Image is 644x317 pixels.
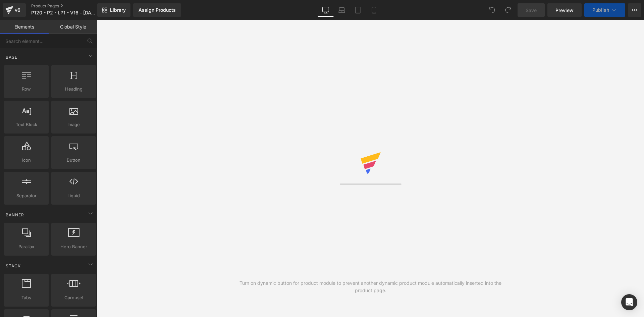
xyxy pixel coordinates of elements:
a: Preview [547,3,582,17]
a: v6 [3,3,26,17]
a: New Library [97,3,130,17]
a: Global Style [49,20,97,34]
span: Library [110,7,126,13]
span: Image [53,121,94,128]
span: P120 - P2 - LP1 - V16 - [DATE] [31,10,96,15]
div: Turn on dynamic button for product module to prevent another dynamic product module automatically... [234,279,507,294]
div: v6 [13,6,22,14]
span: Text Block [6,121,47,128]
div: Assign Products [139,7,176,13]
a: Mobile [366,3,382,17]
span: Hero Banner [53,243,94,250]
div: Open Intercom Messenger [621,294,637,310]
button: More [628,3,641,17]
a: Desktop [318,3,334,17]
a: Laptop [334,3,350,17]
span: Base [5,54,18,60]
a: Product Pages [31,3,108,9]
span: Banner [5,212,25,218]
span: Separator [6,192,47,199]
span: Icon [6,157,47,164]
span: Preview [555,7,574,14]
button: Undo [485,3,499,17]
span: Stack [5,263,21,269]
span: Row [6,86,47,93]
span: Publish [592,7,609,13]
span: Save [526,7,537,14]
span: Liquid [53,192,94,199]
button: Redo [501,3,515,17]
span: Button [53,157,94,164]
span: Heading [53,86,94,93]
button: Publish [584,3,625,17]
a: Tablet [350,3,366,17]
span: Parallax [6,243,47,250]
span: Carousel [53,294,94,301]
span: Tabs [6,294,47,301]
